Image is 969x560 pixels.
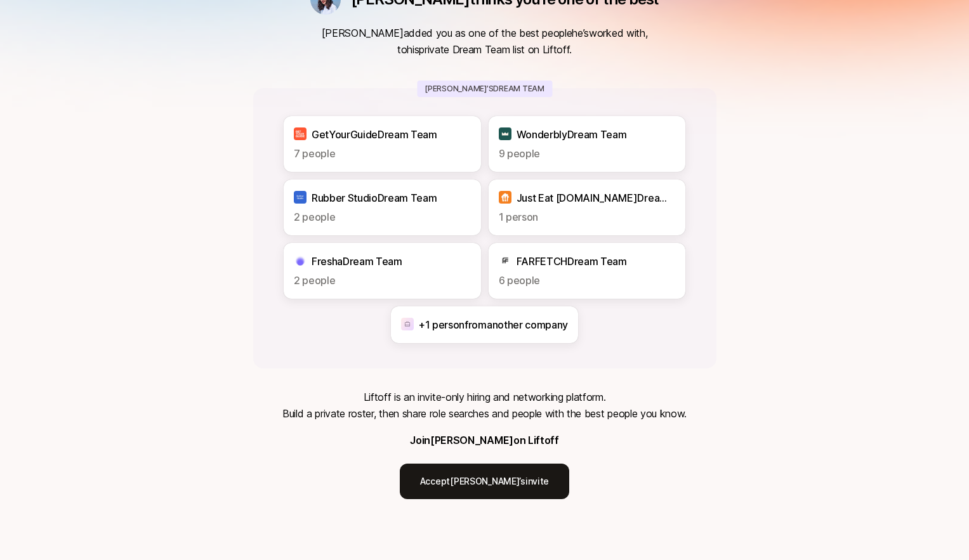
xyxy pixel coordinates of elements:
[294,254,307,267] img: Fresha
[400,464,569,499] a: Accept[PERSON_NAME]’sinvite
[410,432,558,448] p: Join [PERSON_NAME] on Liftoff
[401,318,414,330] img: Contracting or other projects
[294,127,307,140] img: GetYourGuide
[312,253,402,270] p: Fresha Dream Team
[282,389,687,422] p: Liftoff is an invite-only hiring and networking platform. Build a private roster, then share role...
[517,253,627,270] p: FARFETCH Dream Team
[312,190,437,206] p: Rubber Studio Dream Team
[499,272,676,289] p: 6 people
[294,191,307,204] img: Rubber Studio
[499,145,676,162] p: 9 people
[517,126,627,143] p: Wonderbly Dream Team
[294,209,471,225] p: 2 people
[312,126,437,143] p: GetYourGuide Dream Team
[499,209,676,225] p: 1 person
[417,81,552,97] p: [PERSON_NAME]’s Dream Team
[517,190,676,206] p: Just Eat [DOMAIN_NAME] Dream Team
[294,272,471,289] p: 2 people
[419,316,568,333] p: + 1 person from another company
[294,145,471,162] p: 7 people
[499,127,511,140] img: Wonderbly
[499,254,511,267] img: FARFETCH
[499,191,511,204] img: Just Eat Takeaway.com
[322,25,648,58] p: [PERSON_NAME] added you as one of the best people he’s worked with, to his private Dream Team lis...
